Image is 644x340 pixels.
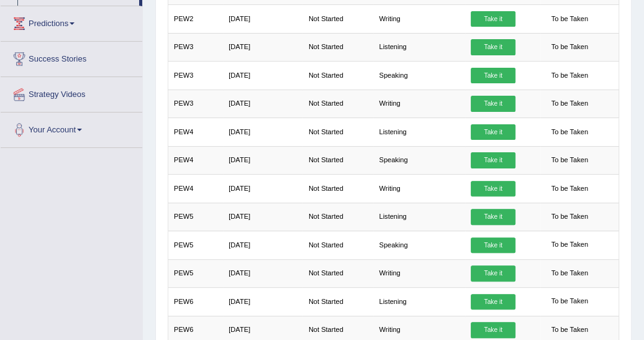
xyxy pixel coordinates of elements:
[302,203,373,231] td: Not Started
[471,209,515,225] a: Take it
[168,175,223,203] td: PEW4
[223,146,303,174] td: [DATE]
[373,146,465,174] td: Speaking
[168,118,223,146] td: PEW4
[546,68,593,84] span: To be Taken
[546,39,593,55] span: To be Taken
[471,322,515,338] a: Take it
[546,152,593,168] span: To be Taken
[471,181,515,197] a: Take it
[471,68,515,84] a: Take it
[168,33,223,61] td: PEW3
[302,259,373,287] td: Not Started
[471,237,515,254] a: Take it
[373,231,465,259] td: Speaking
[373,5,465,33] td: Writing
[471,265,515,282] a: Take it
[223,118,303,146] td: [DATE]
[223,259,303,287] td: [DATE]
[302,231,373,259] td: Not Started
[223,33,303,61] td: [DATE]
[1,77,142,108] a: Strategy Videos
[373,33,465,61] td: Listening
[373,90,465,117] td: Writing
[223,5,303,33] td: [DATE]
[223,203,303,231] td: [DATE]
[471,11,515,27] a: Take it
[546,322,593,338] span: To be Taken
[373,175,465,203] td: Writing
[168,90,223,117] td: PEW3
[1,42,142,73] a: Success Stories
[546,96,593,112] span: To be Taken
[373,288,465,316] td: Listening
[302,146,373,174] td: Not Started
[302,90,373,117] td: Not Started
[546,124,593,140] span: To be Taken
[302,288,373,316] td: Not Started
[302,175,373,203] td: Not Started
[223,231,303,259] td: [DATE]
[168,203,223,231] td: PEW5
[302,62,373,90] td: Not Started
[373,259,465,287] td: Writing
[168,231,223,259] td: PEW5
[471,96,515,112] a: Take it
[546,265,593,282] span: To be Taken
[546,181,593,197] span: To be Taken
[302,33,373,61] td: Not Started
[471,39,515,55] a: Take it
[373,203,465,231] td: Listening
[302,118,373,146] td: Not Started
[302,5,373,33] td: Not Started
[168,259,223,287] td: PEW5
[168,5,223,33] td: PEW2
[223,288,303,316] td: [DATE]
[168,146,223,174] td: PEW4
[471,152,515,168] a: Take it
[546,209,593,225] span: To be Taken
[1,113,142,144] a: Your Account
[1,6,142,37] a: Predictions
[373,118,465,146] td: Listening
[223,62,303,90] td: [DATE]
[546,237,593,254] span: To be Taken
[223,175,303,203] td: [DATE]
[546,294,593,310] span: To be Taken
[223,90,303,117] td: [DATE]
[168,288,223,316] td: PEW6
[471,124,515,140] a: Take it
[373,62,465,90] td: Speaking
[546,11,593,27] span: To be Taken
[471,294,515,310] a: Take it
[168,62,223,90] td: PEW3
